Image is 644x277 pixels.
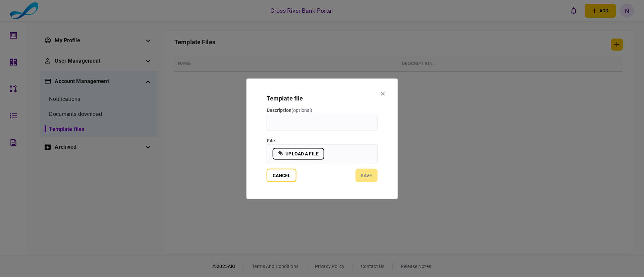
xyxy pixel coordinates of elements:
[291,107,312,113] span: ( optional )
[267,168,297,182] button: save
[267,107,378,114] label: Description
[273,148,324,159] label: upload a file
[267,137,275,144] div: file
[267,114,378,130] input: Description
[267,95,378,101] h3: Template file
